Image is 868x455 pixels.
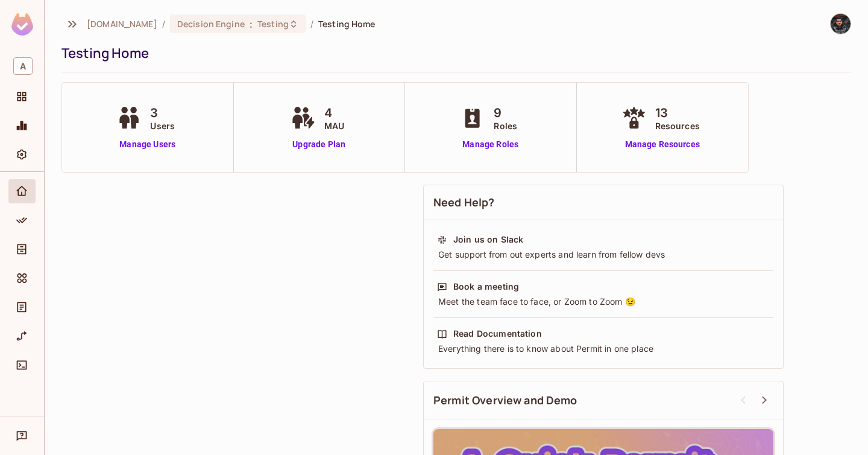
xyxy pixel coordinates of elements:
div: Projects [8,84,36,109]
div: Get support from out experts and learn from fellow devs [437,249,770,261]
div: Help & Updates [8,424,36,448]
span: 3 [150,104,175,122]
span: Testing Home [318,18,376,30]
img: Selmancan KILINÇ [831,14,851,34]
span: Permit Overview and Demo [433,393,577,408]
li: / [310,18,313,30]
div: Book a meeting [453,281,519,293]
div: Connect [8,353,36,377]
span: Users [150,119,175,132]
div: Monitoring [8,113,36,138]
span: the active workspace [87,18,157,30]
span: A [13,57,33,75]
span: Need Help? [433,195,495,210]
a: Manage Resources [619,138,706,151]
span: : [249,19,253,29]
li: / [162,18,165,30]
span: 13 [655,104,700,122]
div: Settings [8,142,36,167]
span: 9 [494,104,517,122]
div: Workspace: abclojistik.com [8,52,36,80]
div: URL Mapping [8,324,36,348]
div: Directory [8,237,36,261]
span: 4 [324,104,344,122]
span: Testing [257,18,289,30]
img: SReyMgAAAABJRU5ErkJggg== [11,13,33,36]
div: Meet the team face to face, or Zoom to Zoom 😉 [437,296,770,308]
div: Policy [8,208,36,232]
span: Roles [494,119,517,132]
a: Manage Roles [458,138,523,151]
span: Decision Engine [177,18,245,30]
a: Upgrade Plan [288,138,350,151]
div: Audit Log [8,295,36,319]
div: Join us on Slack [453,234,523,246]
div: Testing Home [61,44,845,62]
span: MAU [324,119,344,132]
a: Manage Users [114,138,181,151]
div: Home [8,179,36,203]
span: Resources [655,119,700,132]
div: Elements [8,266,36,290]
div: Everything there is to know about Permit in one place [437,343,770,355]
div: Read Documentation [453,328,542,340]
